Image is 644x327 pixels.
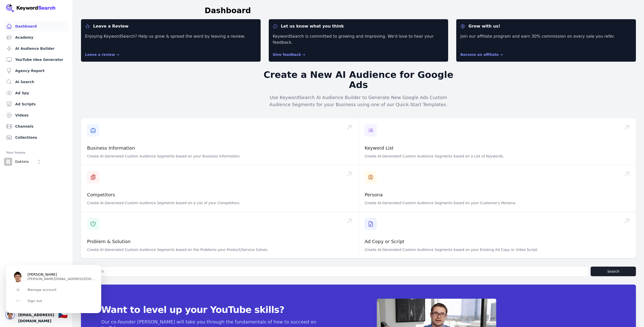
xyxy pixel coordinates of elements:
[28,288,57,292] span: Manage account
[28,277,95,281] p: [PERSON_NAME][EMAIL_ADDRESS][DOMAIN_NAME]
[4,110,69,120] a: Videos
[4,66,69,76] a: Agency Report
[261,70,456,90] h2: Create a New AI Audience for Google Ads
[6,311,14,319] img: Filip Musil
[58,310,68,319] div: 🇨🇿
[261,94,456,108] p: Use KeywordSearch AI Audience Builder to Generate New Google Ads Custom Audience Segments for you...
[116,53,119,57] span: →
[460,33,632,45] p: Join our affiliate program and earn 30% commission on every sale you refer.
[591,267,636,276] button: Search
[6,265,101,313] div: User button popover
[4,88,69,98] a: Ad Spy
[85,33,257,45] p: Enjoying KeywordSearch? Help us grow & spread the word by leaving a review.
[85,23,257,29] dt: Leave a Review
[4,55,69,65] a: YouTube Idea Generator
[4,99,69,109] a: Ad Scripts
[500,53,503,57] span: →
[273,53,305,57] a: Give feedback
[85,53,119,57] a: Leave a review
[6,4,56,12] img: Your Company
[273,23,444,29] dt: Let us know what you think
[4,21,69,31] a: Dashboard
[365,239,404,244] a: Ad Copy or Script
[4,43,69,54] a: AI Audience Builder
[12,271,24,282] img: Filip Musil
[4,158,43,166] button: Open organization switcher
[4,158,12,166] img: Daktela
[4,132,69,143] a: Collections
[460,53,503,57] a: Become an affiliate
[28,272,57,277] span: [PERSON_NAME]
[273,33,444,45] p: KeywordSearch is committed to growing and improving. We'd love to hear your feedback.
[28,299,42,303] span: Sign out
[15,159,29,164] p: Daktela
[87,145,135,151] a: Business Information
[6,311,14,319] button: Close user button
[460,23,632,29] dt: Grow with us!
[205,6,251,15] h1: Dashboard
[365,145,393,151] a: Keyword List
[18,306,54,324] span: [PERSON_NAME][EMAIL_ADDRESS][DOMAIN_NAME]
[87,192,115,197] a: Competitors
[101,305,336,315] span: Want to level up your YouTube skills?
[6,150,67,156] div: Your teams
[365,192,383,197] a: Persona
[87,239,131,244] a: Problem & Solution
[81,267,588,276] input: Search
[4,32,69,42] a: Academy
[4,77,69,87] a: AI Search
[4,121,69,131] a: Channels
[302,53,305,57] span: →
